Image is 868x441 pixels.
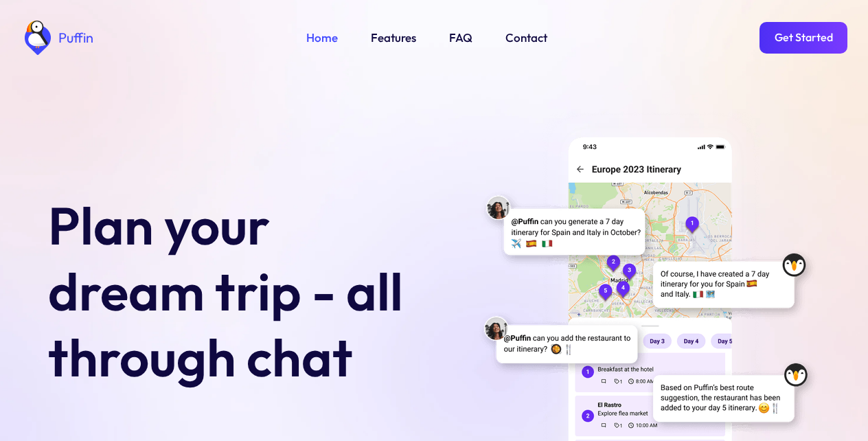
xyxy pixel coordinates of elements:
div: Puffin [55,31,93,45]
a: Get Started [759,22,847,54]
a: Contact [505,29,547,47]
h1: Plan your dream trip - all through chat [48,192,426,390]
a: Home [306,29,338,47]
a: home [21,21,93,55]
a: FAQ [449,29,472,47]
a: Features [371,29,416,47]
